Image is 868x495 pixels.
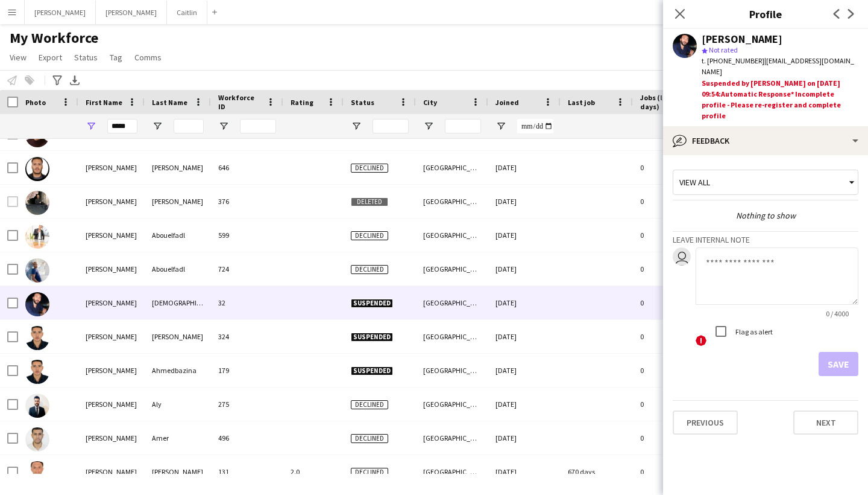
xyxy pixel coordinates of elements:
[416,455,488,488] div: [GEOGRAPHIC_DATA]
[673,210,858,221] div: Nothing to show
[25,157,49,181] img: Ahmed Abdou Gawi
[488,185,561,218] div: [DATE]
[211,286,283,319] div: 32
[145,388,211,421] div: Aly
[373,119,409,133] input: Status Filter Input
[702,78,858,122] div: Suspended by [PERSON_NAME] on [DATE] 09:54:
[488,286,561,319] div: [DATE]
[702,56,854,76] span: | [EMAIL_ADDRESS][DOMAIN_NAME]
[78,151,145,184] div: [PERSON_NAME]
[351,197,388,206] span: Deleted
[145,421,211,455] div: Amer
[709,45,738,54] span: Not rated
[291,98,313,107] span: Rating
[78,421,145,455] div: [PERSON_NAME]
[488,219,561,252] div: [DATE]
[68,73,82,88] app-action-btn: Export XLSX
[416,286,488,319] div: [GEOGRAPHIC_DATA]
[445,119,481,133] input: City Filter Input
[351,299,393,308] span: Suspended
[134,52,162,63] span: Comms
[673,410,738,435] button: Previous
[174,119,204,133] input: Last Name Filter Input
[145,286,211,319] div: [DEMOGRAPHIC_DATA]
[211,219,283,252] div: 599
[50,73,64,88] app-action-btn: Advanced filters
[488,388,561,421] div: [DATE]
[351,468,388,477] span: Declined
[25,427,49,452] img: Ahmed Amer
[145,354,211,387] div: Ahmedbazina
[633,421,711,455] div: 0
[145,185,211,218] div: [PERSON_NAME]
[488,252,561,286] div: [DATE]
[633,185,711,218] div: 0
[69,49,102,65] a: Status
[488,151,561,184] div: [DATE]
[351,265,388,274] span: Declined
[78,252,145,286] div: [PERSON_NAME]
[211,151,283,184] div: 646
[702,56,764,65] span: t. [PHONE_NUMBER]
[25,326,49,350] img: Ahmed Ahmed bazina
[211,421,283,455] div: 496
[733,327,773,336] label: Flag as alert
[211,354,283,387] div: 179
[25,258,49,283] img: Ahmed Abouelfadl
[7,196,18,207] input: Row Selection is disabled for this row (unchecked)
[416,219,488,252] div: [GEOGRAPHIC_DATA]
[10,29,98,47] span: My Workforce
[416,421,488,455] div: [GEOGRAPHIC_DATA]
[663,126,868,155] div: Feedback
[640,93,690,111] span: Jobs (last 90 days)
[351,121,362,132] button: Open Filter Menu
[78,219,145,252] div: [PERSON_NAME]
[488,421,561,455] div: [DATE]
[74,52,98,63] span: Status
[78,388,145,421] div: [PERSON_NAME]
[793,410,858,435] button: Next
[633,219,711,252] div: 0
[633,388,711,421] div: 0
[152,98,187,107] span: Last Name
[25,461,49,485] img: Ahmed Ayman
[416,388,488,421] div: [GEOGRAPHIC_DATA]
[673,234,858,245] h3: Leave internal note
[25,394,49,418] img: Ahmed Aly
[495,121,506,132] button: Open Filter Menu
[145,219,211,252] div: Abouelfadl
[351,164,388,173] span: Declined
[5,49,31,65] a: View
[130,49,166,65] a: Comms
[663,6,868,22] h3: Profile
[416,354,488,387] div: [GEOGRAPHIC_DATA]
[351,98,374,107] span: Status
[351,366,393,375] span: Suspended
[702,89,841,120] span: Automatic Response* Incomplete profile - Please re-register and complete profile
[816,309,858,318] span: 0 / 4000
[416,185,488,218] div: [GEOGRAPHIC_DATA]
[78,354,145,387] div: [PERSON_NAME]
[96,1,167,24] button: [PERSON_NAME]
[39,52,62,63] span: Export
[416,151,488,184] div: [GEOGRAPHIC_DATA]
[78,320,145,353] div: [PERSON_NAME]
[211,185,283,218] div: 376
[78,286,145,319] div: [PERSON_NAME]
[25,225,49,249] img: Ahmed Abouelfadl
[240,119,276,133] input: Workforce ID Filter Input
[211,252,283,286] div: 724
[633,286,711,319] div: 0
[218,121,229,132] button: Open Filter Menu
[10,52,27,63] span: View
[633,252,711,286] div: 0
[488,354,561,387] div: [DATE]
[86,98,122,107] span: First Name
[25,292,49,316] img: Ahmed Adham
[495,98,519,107] span: Joined
[145,252,211,286] div: Abouelfadl
[416,320,488,353] div: [GEOGRAPHIC_DATA]
[351,434,388,443] span: Declined
[633,455,711,488] div: 0
[423,121,434,132] button: Open Filter Menu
